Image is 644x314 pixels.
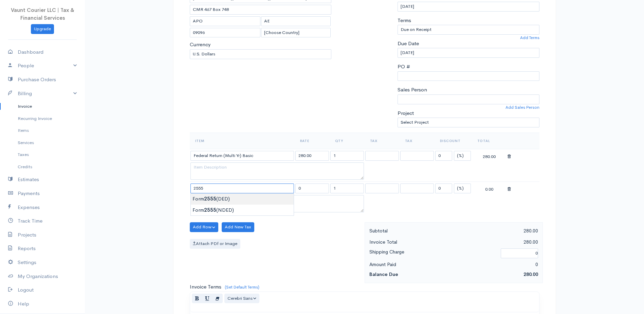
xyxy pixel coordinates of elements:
[520,35,539,41] a: Add Terms
[227,295,253,301] span: Cerebri Sans
[473,184,506,193] div: 0.00
[190,16,261,26] input: City
[261,16,331,26] input: State
[454,227,541,235] div: 280.00
[366,260,454,269] div: Amount Paid
[398,17,411,24] label: Terms
[523,271,538,277] span: 280.00
[473,152,506,160] div: 280.00
[191,205,294,216] div: Form (NDED)
[472,133,507,149] th: Total
[190,222,219,232] button: Add Row
[190,184,294,193] input: Item Name
[505,104,539,110] a: Add Sales Person
[330,133,365,149] th: Qty
[192,294,202,303] button: Bold (CTRL+B)
[222,222,254,232] button: Add New Tax
[400,133,435,149] th: Tax
[435,133,472,149] th: Discount
[225,284,259,290] a: (Set Default Terms)
[212,294,223,303] button: Remove Font Style (CTRL+\)
[190,5,332,15] input: Address
[295,133,330,149] th: Rate
[398,40,419,48] label: Due Date
[398,48,539,58] input: dd-mm-yyyy
[369,271,398,277] strong: Balance Due
[454,260,541,269] div: 0
[398,86,427,94] label: Sales Person
[202,294,213,303] button: Underline (CTRL+U)
[191,193,294,205] div: Form (DED)
[454,238,541,246] div: 280.00
[365,133,400,149] th: Tax
[11,7,74,21] span: Vaunt Courier LLC | Tax & Financial Services
[31,24,54,34] a: Upgrade
[366,248,498,259] div: Shipping Charge
[190,283,221,291] label: Invoice Terms
[190,239,240,249] label: Attach PDf or Image
[398,63,410,71] label: PO #
[398,2,539,12] input: dd-mm-yyyy
[190,41,210,49] label: Currency
[366,238,454,246] div: Invoice Total
[204,207,216,213] strong: 2555
[190,151,294,161] input: Item Name
[366,227,454,235] div: Subtotal
[224,294,260,303] button: Font Family
[190,133,295,149] th: Item
[190,28,261,38] input: Zip
[204,195,216,202] strong: 2555
[398,109,414,117] label: Project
